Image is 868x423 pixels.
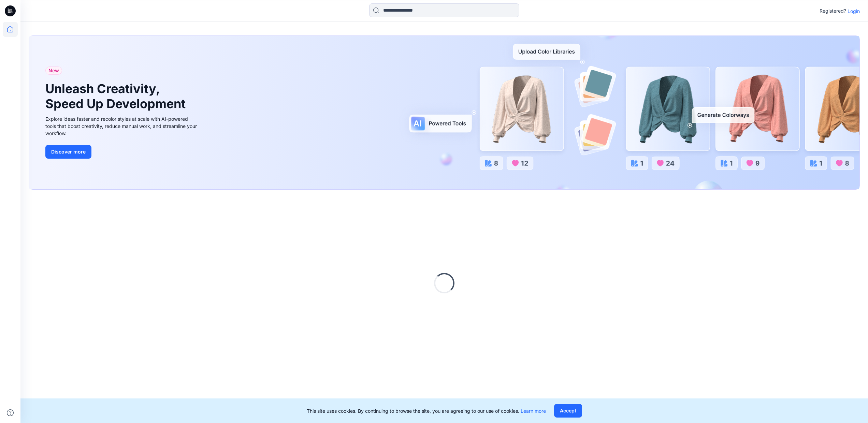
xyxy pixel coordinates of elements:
[45,115,199,137] div: Explore ideas faster and recolor styles at scale with AI-powered tools that boost creativity, red...
[307,407,546,414] p: This site uses cookies. By continuing to browse the site, you are agreeing to our use of cookies.
[48,67,59,75] span: New
[45,145,91,159] button: Discover more
[848,8,860,15] p: Login
[554,404,582,418] button: Accept
[45,145,199,159] a: Discover more
[521,408,546,414] a: Learn more
[45,82,189,111] h1: Unleash Creativity, Speed Up Development
[820,7,846,15] p: Registered?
